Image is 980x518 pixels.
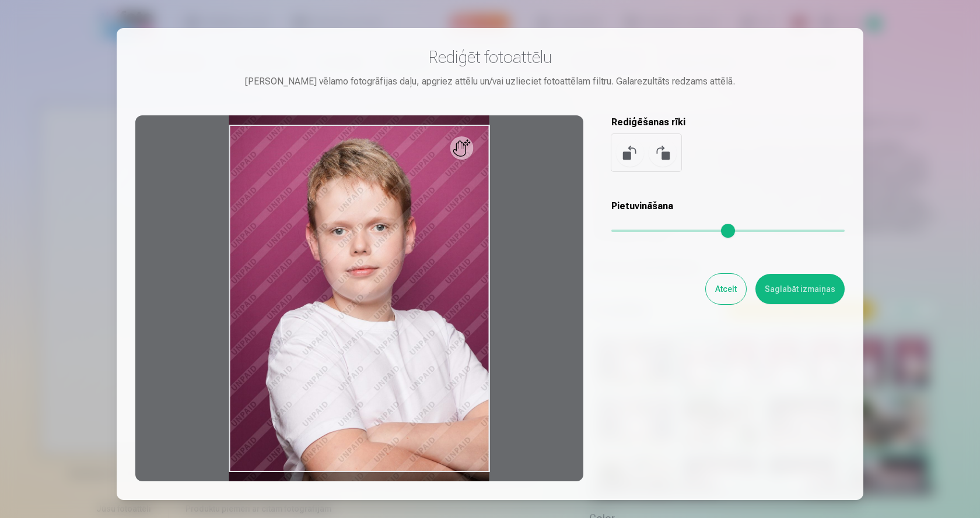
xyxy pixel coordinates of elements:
[755,274,845,304] button: Saglabāt izmaiņas
[611,199,845,213] h5: Pietuvināšana
[135,75,845,89] div: [PERSON_NAME] vēlamo fotogrāfijas daļu, apgriez attēlu un/vai uzlieciet fotoattēlam filtru. Galar...
[135,47,845,68] h3: Rediģēt fotoattēlu
[611,115,845,129] h5: Rediģēšanas rīki
[706,274,746,304] button: Atcelt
